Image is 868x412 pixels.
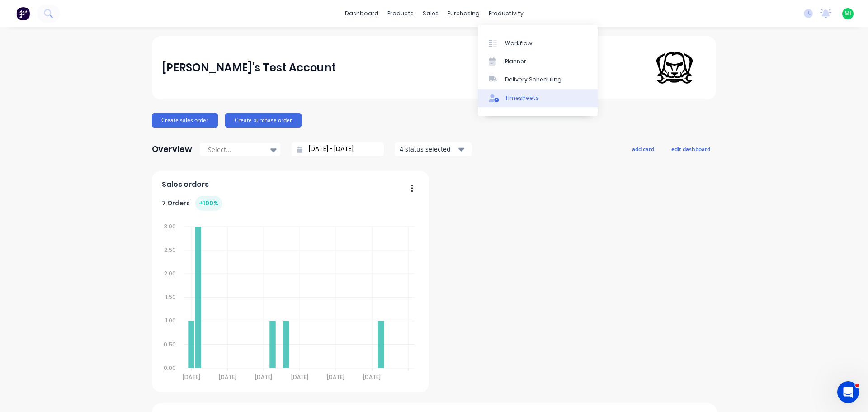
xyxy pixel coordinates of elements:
tspan: 2.50 [164,246,175,254]
span: MI [844,9,851,18]
div: Overview [152,140,192,158]
div: 7 Orders [162,196,222,211]
button: edit dashboard [665,143,716,155]
div: + 100 % [195,196,222,211]
button: Create purchase order [225,113,302,128]
div: Workflow [505,39,532,47]
a: Delivery Scheduling [478,71,598,89]
div: Timesheets [505,94,539,102]
img: Maricar's Test Account [643,36,706,99]
a: Timesheets [478,89,598,107]
div: [PERSON_NAME]'s Test Account [162,59,336,77]
tspan: 3.00 [164,223,175,230]
button: 4 status selected [395,142,472,156]
tspan: [DATE] [218,373,236,381]
iframe: Intercom live chat [837,381,859,403]
div: productivity [484,7,528,20]
button: add card [626,143,660,155]
tspan: [DATE] [255,373,272,381]
tspan: 1.50 [165,293,175,301]
span: Sales orders [162,179,209,190]
tspan: [DATE] [363,373,381,381]
a: dashboard [340,7,383,20]
div: 4 status selected [400,144,457,154]
tspan: [DATE] [291,373,309,381]
tspan: 1.00 [165,317,175,325]
tspan: 0.50 [163,341,175,348]
div: sales [418,7,443,20]
button: Create sales order [152,113,218,128]
a: Planner [478,52,598,71]
tspan: [DATE] [327,373,345,381]
div: Delivery Scheduling [505,76,561,84]
div: purchasing [443,7,484,20]
tspan: [DATE] [182,373,200,381]
div: products [383,7,418,20]
div: Planner [505,57,526,66]
a: Workflow [478,34,598,52]
img: Factory [16,7,30,20]
tspan: 0.00 [163,364,175,372]
tspan: 2.00 [164,270,175,277]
